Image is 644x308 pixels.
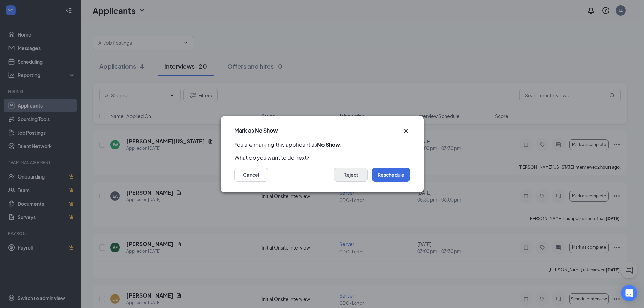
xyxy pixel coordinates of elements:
[402,127,410,135] svg: Cross
[334,168,368,182] button: Reject
[234,127,278,134] h3: Mark as No Show
[234,141,410,148] p: You are marking this applicant as .
[621,285,637,301] div: Open Intercom Messenger
[372,168,410,182] button: Reschedule
[234,154,410,161] p: What do you want to do next?
[317,141,340,148] b: No Show
[402,127,410,135] button: Close
[234,168,268,182] button: Cancel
